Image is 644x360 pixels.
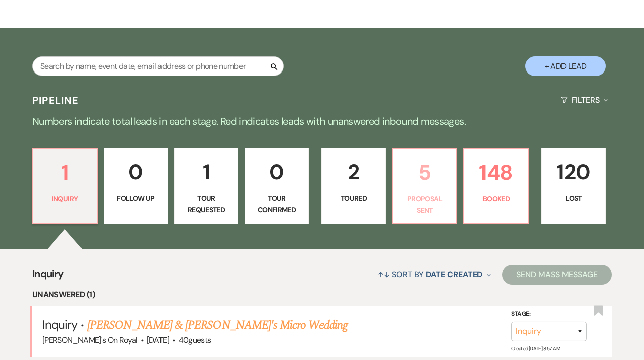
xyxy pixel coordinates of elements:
button: Filters [557,87,612,113]
label: Stage: [511,309,587,320]
p: 5 [399,156,450,189]
p: Tour Confirmed [251,193,302,215]
a: 1Inquiry [32,148,98,224]
a: 0Tour Confirmed [245,148,309,224]
span: Date Created [426,269,482,280]
li: Unanswered (1) [32,288,612,301]
p: Inquiry [39,193,91,204]
a: 2Toured [321,148,386,224]
p: 1 [181,155,232,189]
span: ↑↓ [378,269,390,280]
p: Tour Requested [181,193,232,215]
span: [DATE] [147,335,169,345]
p: Follow Up [110,193,162,204]
a: 1Tour Requested [174,148,238,224]
span: Inquiry [32,266,64,288]
p: Toured [328,193,379,204]
a: 0Follow Up [104,148,168,224]
span: 40 guests [179,335,211,345]
p: Proposal Sent [399,193,450,216]
p: 1 [39,156,91,189]
a: 148Booked [463,148,529,224]
p: 120 [548,155,599,189]
a: 5Proposal Sent [392,148,457,224]
h3: Pipeline [32,93,79,107]
a: [PERSON_NAME] & [PERSON_NAME]'s Micro Wedding [87,316,348,334]
p: 0 [251,155,302,189]
p: 0 [110,155,162,189]
span: Inquiry [42,317,77,332]
p: Booked [470,193,522,204]
p: 2 [328,155,379,189]
button: + Add Lead [525,56,606,76]
p: 148 [470,156,522,189]
button: Sort By Date Created [374,261,495,288]
span: [PERSON_NAME]'s On Royal [42,335,138,345]
a: 120Lost [541,148,606,224]
button: Send Mass Message [502,265,612,285]
input: Search by name, event date, email address or phone number [32,56,284,76]
p: Lost [548,193,599,204]
span: Created: [DATE] 8:57 AM [511,345,560,352]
